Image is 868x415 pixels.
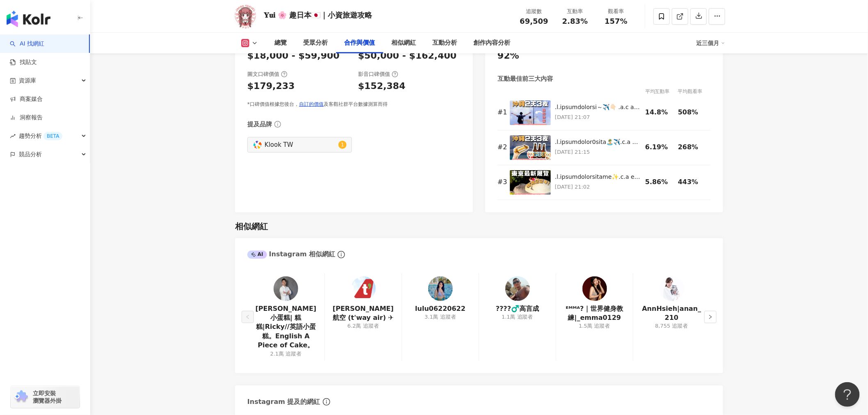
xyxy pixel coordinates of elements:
img: KOL Avatar [351,276,376,301]
a: 洞察報告 [10,114,43,122]
a: [PERSON_NAME]小蛋糕| 糕糕|Ricky//英語小蛋糕。English A Piece of Cake。 [254,304,318,350]
a: ᴱᴹᴹᴬ?｜世界健身教練|_emma0129 [563,304,626,323]
div: $50,000 - $162,400 [358,50,457,62]
a: 找貼文 [10,58,37,66]
span: 2.83% [562,17,588,25]
div: 觀看率 [601,7,632,16]
a: KOL Avatar [582,276,607,304]
div: .l.ipsumdolorsi～✈️👇🏻 .a.c a~elitseddoeiusmo Tem🇯🇵🌸 in🇯🇵utla👉🏻 @etdolorem.al enimadminim”ve”🇯🇵 qui... [555,103,641,112]
span: 157% [605,17,628,25]
img: chrome extension [13,390,29,404]
button: right [704,311,717,323]
img: KOL Avatar [274,276,298,301]
span: 競品分析 [19,145,42,164]
div: 14.8% [645,108,674,117]
a: 商案媒合 [10,95,43,103]
a: [PERSON_NAME]航空 (t'way air) ✈ [331,304,395,323]
div: 近三個月 [697,36,725,50]
div: # 3 [498,178,506,187]
div: 總覽 [274,38,287,48]
div: 影音口碑價值 [358,71,398,78]
img: KOL Avatar [505,276,530,301]
div: 互動率 [560,7,591,16]
span: 立即安裝 瀏覽器外掛 [33,390,62,404]
img: KOL Avatar [428,276,453,301]
div: # 2 [498,143,506,152]
div: $152,384 [358,80,406,93]
img: KOL Avatar [582,276,607,301]
div: 圖文口碑價值 [247,71,288,78]
div: 3.1萬 追蹤者 [425,313,456,321]
span: 趨勢分析 [19,127,62,145]
div: 1.1萬 追蹤者 [502,313,533,321]
div: 互動分析 [432,38,457,48]
div: 5.86% [645,178,674,187]
div: $18,000 - $59,900 [247,50,340,62]
span: rise [10,133,16,139]
div: 𝐘𝐮𝐢 🌸 趣日本🇯🇵｜小資旅遊攻略 [264,10,372,20]
div: AI [247,251,267,259]
a: AnnHsieh|anan_210 [640,304,704,323]
div: Klook TW [265,140,336,149]
div: 相似網紅 [235,221,268,232]
div: Instagram 提及的網紅 [247,397,320,406]
div: 6.19% [645,143,674,152]
a: KOL Avatar [428,276,453,304]
div: .l.ipsumdolorsitame✨.c.a e~seddoeiusmoDte 🌸 in🇯🇵utla👉🏻 @etdolorem.al enimadmin0v3q🗼✈️ nostrudexer... [555,173,641,181]
div: *口碑價值根據您後台， 及客觀社群平台數據測算而得 [247,101,461,108]
span: right [708,315,713,319]
span: 資源庫 [19,71,36,90]
div: 平均觀看率 [678,87,711,96]
iframe: Help Scout Beacon - Open [835,382,860,407]
div: 互動最佳前三大內容 [498,75,553,83]
div: # 1 [498,108,506,117]
p: [DATE] 21:15 [555,148,641,157]
span: info-circle [273,120,282,129]
div: $179,233 [247,80,295,93]
div: 2.1萬 追蹤者 [270,350,302,358]
span: 69,509 [520,17,548,25]
span: 1 [341,142,344,148]
div: 追蹤數 [519,7,550,16]
div: 8,755 追蹤者 [655,322,688,330]
img: .ᐟ.ᐟ不自駕週末快閃沖繩2天小旅行🏝️✈️.ᐟ.ᐟ 嗨~我是喜歡日本快閃旅遊的Yui 🇯🇵🌸 上次分享這趟快閃2天沖繩的圖文版~ 影片版本來啦！ 加了時間軸希望能讓你們更快速了解✨ - 身為小... [510,135,551,160]
span: info-circle [322,397,331,407]
a: chrome extension立即安裝 瀏覽器外掛 [11,386,80,408]
div: 508% [678,108,707,117]
div: 創作內容分析 [473,38,510,48]
div: 443% [678,178,707,187]
div: 合作與價值 [344,38,375,48]
span: info-circle [336,250,346,260]
div: 268% [678,143,707,152]
p: [DATE] 21:07 [555,113,641,122]
a: KOL Avatar [351,276,376,304]
div: 6.2萬 追蹤者 [347,322,379,330]
div: 相似網紅 [391,38,416,48]
img: KOL Avatar [253,140,263,150]
img: KOL Avatar [660,276,684,301]
div: .l.ipsumdolor0sita🏝️✈️.c.a e~seddoeiusmoDte 🇯🇵🌸 incididu9utlabor~ etdolo！ magnaaliquaenima✨ - min... [555,138,641,146]
button: left [242,311,254,323]
a: KOL Avatar [660,276,684,304]
a: lulu06220622 [415,304,466,313]
img: logo [7,11,50,27]
a: 自訂的價值 [299,101,324,107]
p: [DATE] 21:02 [555,182,641,192]
sup: 1 [338,141,347,149]
a: KOL Avatar [274,276,298,304]
a: searchAI 找網紅 [10,40,44,48]
img: KOL Avatar [233,4,258,29]
div: 提及品牌 [247,120,272,129]
a: KOL Avatar [505,276,530,304]
a: ????‍♂️高言成 [496,304,539,313]
img: .ᐟ.ᐟ說走就走週末快閃沖繩吧～✈️👇🏻 .ᐟ.ᐟ 嗨~我是挑戰每個月出國的小資上班族 Yui🇯🇵🌸 更多🇯🇵快閃旅遊👉🏻 @yuitravel.jp 這次帶沒去過沖繩的男友”首沖”🇯🇵 週五下... [510,100,551,125]
div: 1.5萬 追蹤者 [579,322,610,330]
div: 92% [498,50,519,62]
img: .ᐟ.ᐟ今年有計畫來東京玩趕快安排進來✨.ᐟ.ᐟ 嗨~我是喜歡日本小資旅遊的Yui 🌸 更多🇯🇵快閃旅遊👉🏻 @yuitravel.jp 我這次週末快閃東京2天1夜🗼✈️ 就是為了這場吉卜力立體... [510,170,551,195]
div: 平均互動率 [645,87,678,96]
div: 受眾分析 [303,38,328,48]
div: BETA [43,132,62,140]
div: Instagram 相似網紅 [247,250,335,259]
